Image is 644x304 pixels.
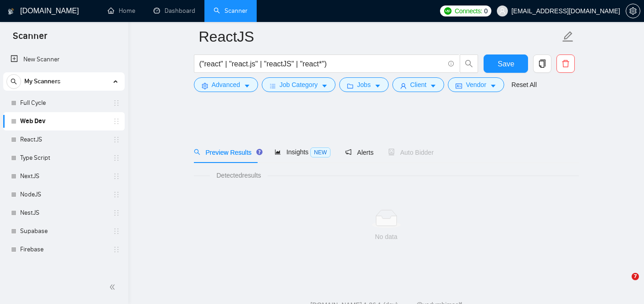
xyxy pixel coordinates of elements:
[194,149,260,156] span: Preview Results
[214,7,248,15] a: searchScanner
[460,60,478,68] span: search
[20,204,107,222] a: NestJS
[498,58,514,70] span: Save
[499,8,506,14] span: user
[113,209,120,217] span: holder
[339,77,389,92] button: folderJobscaret-down
[194,77,258,92] button: settingAdvancedcaret-down
[20,130,107,149] a: ReactJS
[410,80,427,90] span: Client
[8,4,14,19] img: logo
[374,82,381,89] span: caret-down
[20,94,107,112] a: Full Cycle
[456,82,462,89] span: idcard
[270,82,276,89] span: bars
[109,282,118,292] span: double-left
[392,77,445,92] button: userClientcaret-down
[194,149,200,155] span: search
[460,54,478,73] button: search
[557,60,574,68] span: delete
[533,54,551,73] button: copy
[534,60,551,68] span: copy
[113,154,120,162] span: holder
[345,149,374,156] span: Alerts
[244,82,250,89] span: caret-down
[6,74,21,89] button: search
[11,50,117,69] a: New Scanner
[556,54,575,73] button: delete
[113,228,120,235] span: holder
[7,78,21,85] span: search
[357,80,371,90] span: Jobs
[20,167,107,185] a: NextJS
[626,4,640,18] button: setting
[199,58,444,70] input: Search Freelance Jobs...
[113,136,120,143] span: holder
[20,185,107,204] a: NodeJS
[490,82,496,89] span: caret-down
[20,222,107,240] a: Supabase
[20,112,107,130] a: Web Dev
[347,82,353,89] span: folder
[444,7,451,15] img: upwork-logo.png
[20,240,107,259] a: Firebase
[6,29,55,49] span: Scanner
[113,173,120,180] span: holder
[562,31,574,43] span: edit
[388,149,395,155] span: robot
[113,118,120,125] span: holder
[199,25,560,48] input: Scanner name...
[113,246,120,253] span: holder
[108,7,135,15] a: homeHome
[262,77,336,92] button: barsJob Categorycaret-down
[430,82,436,89] span: caret-down
[310,147,330,157] span: NEW
[632,273,639,280] span: 7
[3,72,125,259] li: My Scanners
[113,191,120,198] span: holder
[202,82,208,89] span: setting
[201,232,572,242] div: No data
[24,72,61,91] span: My Scanners
[512,80,537,90] a: Reset All
[466,80,486,90] span: Vendor
[626,7,640,15] a: setting
[321,82,328,89] span: caret-down
[3,50,125,69] li: New Scanner
[275,148,330,156] span: Insights
[400,82,407,89] span: user
[20,149,107,167] a: Type Script
[484,6,488,16] span: 0
[388,149,434,156] span: Auto Bidder
[275,149,281,155] span: area-chart
[626,7,640,15] span: setting
[484,54,528,73] button: Save
[280,80,318,90] span: Job Category
[255,148,264,156] div: Tooltip anchor
[345,149,352,155] span: notification
[113,99,120,107] span: holder
[448,77,504,92] button: idcardVendorcaret-down
[455,6,482,16] span: Connects:
[448,61,454,67] span: info-circle
[212,80,240,90] span: Advanced
[154,7,195,15] a: dashboardDashboard
[613,273,635,295] iframe: Intercom live chat
[210,170,267,180] span: Detected results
